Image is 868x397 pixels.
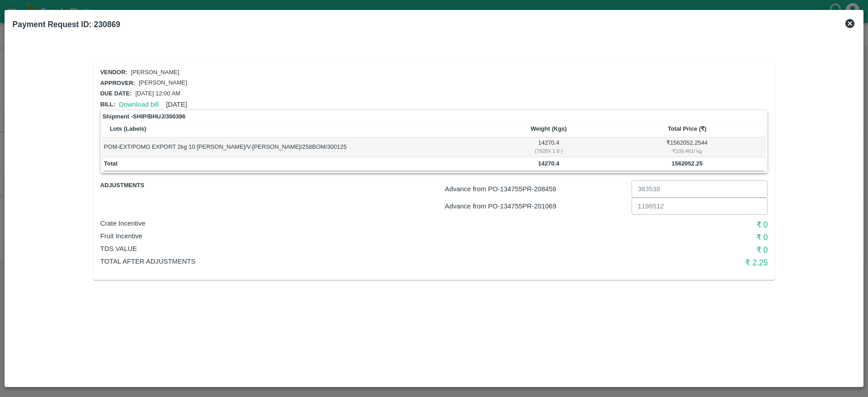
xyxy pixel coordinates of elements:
[445,201,628,211] p: Advance from PO- 134755 PR- 201069
[545,244,768,256] h6: ₹ 0
[100,90,132,97] span: Due date:
[119,101,159,108] a: Download bill
[103,137,489,157] td: POM-EXT/POMO EXPORT 2kg 10 [PERSON_NAME]/V-[PERSON_NAME]/258BOM/300125
[100,231,545,241] p: Fruit Incentive
[104,160,118,167] b: Total
[632,198,768,215] input: Advance
[100,244,545,254] p: TDS VALUE
[632,180,768,198] input: Advance
[135,90,180,98] p: [DATE] 12:00 AM
[610,147,764,155] div: ₹ 109.461 / kg
[139,79,187,87] p: [PERSON_NAME]
[490,147,607,155] div: ( 7928 X 1.8 )
[100,180,212,191] span: Adjustments
[131,68,179,77] p: [PERSON_NAME]
[545,256,768,269] h6: ₹ 2.25
[100,69,127,76] span: Vendor:
[545,231,768,244] h6: ₹ 0
[668,125,707,132] b: Total Price (₹)
[166,101,187,108] span: [DATE]
[538,160,559,167] b: 14270.4
[545,218,768,231] h6: ₹ 0
[671,160,703,167] b: 1562052.25
[110,125,146,132] b: Lots (Labels)
[489,137,609,157] td: 14270.4
[103,112,186,121] strong: Shipment - SHIP/BHUJ/300396
[13,20,120,29] b: Payment Request ID: 230869
[100,80,135,86] span: Approver:
[531,125,567,132] b: Weight (Kgs)
[100,256,545,266] p: Total After adjustments
[100,101,115,108] span: Bill:
[445,184,628,194] p: Advance from PO- 134755 PR- 208458
[609,137,765,157] td: ₹ 1562052.2544
[100,218,545,228] p: Crate Incentive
